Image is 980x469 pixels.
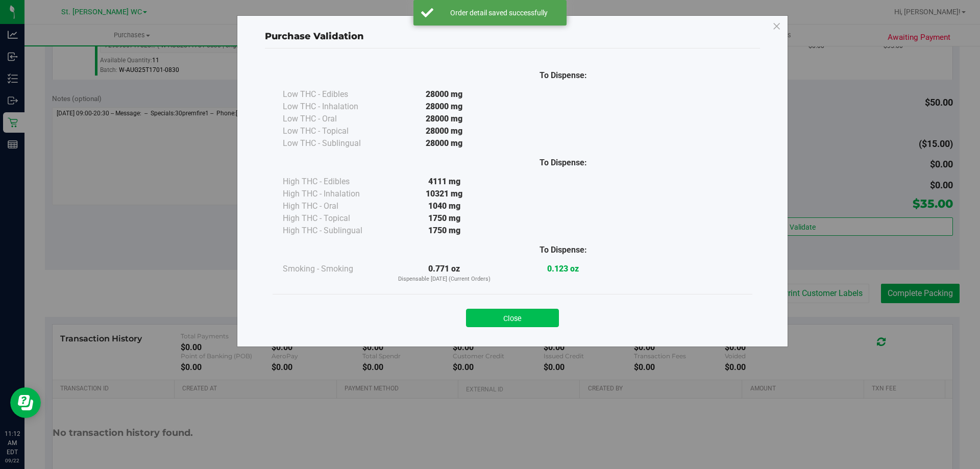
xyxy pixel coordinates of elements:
[385,125,504,137] div: 28000 mg
[10,387,41,418] iframe: Resource center
[385,275,504,284] p: Dispensable [DATE] (Current Orders)
[385,88,504,101] div: 28000 mg
[385,225,504,237] div: 1750 mg
[385,101,504,113] div: 28000 mg
[547,264,579,274] strong: 0.123 oz
[439,8,559,18] div: Order detail saved successfully
[504,69,623,82] div: To Dispense:
[283,101,385,113] div: Low THC - Inhalation
[504,157,623,169] div: To Dispense:
[283,212,385,225] div: High THC - Topical
[283,225,385,237] div: High THC - Sublingual
[283,137,385,150] div: Low THC - Sublingual
[283,113,385,125] div: Low THC - Oral
[385,113,504,125] div: 28000 mg
[283,176,385,188] div: High THC - Edibles
[385,263,504,284] div: 0.771 oz
[385,188,504,200] div: 10321 mg
[385,212,504,225] div: 1750 mg
[283,88,385,101] div: Low THC - Edibles
[385,200,504,212] div: 1040 mg
[283,125,385,137] div: Low THC - Topical
[385,137,504,150] div: 28000 mg
[466,309,559,327] button: Close
[265,31,364,42] span: Purchase Validation
[283,263,385,275] div: Smoking - Smoking
[385,176,504,188] div: 4111 mg
[504,244,623,256] div: To Dispense:
[283,188,385,200] div: High THC - Inhalation
[283,200,385,212] div: High THC - Oral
